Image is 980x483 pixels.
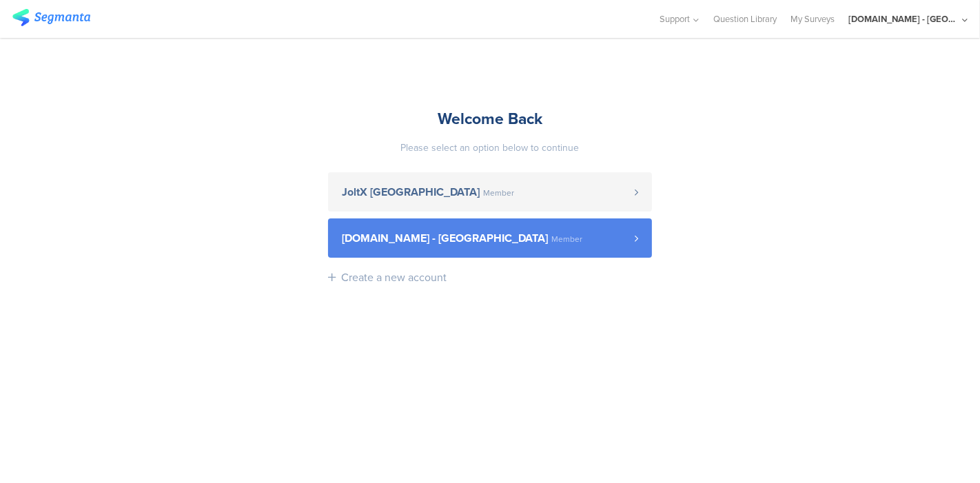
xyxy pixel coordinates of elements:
[328,107,652,130] div: Welcome Back
[341,269,447,285] div: Create a new account
[328,218,652,258] a: [DOMAIN_NAME] - [GEOGRAPHIC_DATA] Member
[551,235,582,243] span: Member
[483,189,514,197] span: Member
[328,141,652,155] div: Please select an option below to continue
[12,9,90,26] img: segmanta logo
[848,12,959,25] div: [DOMAIN_NAME] - [GEOGRAPHIC_DATA]
[342,233,548,244] span: [DOMAIN_NAME] - [GEOGRAPHIC_DATA]
[660,12,691,25] span: Support
[328,172,652,212] a: JoltX [GEOGRAPHIC_DATA] Member
[342,187,480,198] span: JoltX [GEOGRAPHIC_DATA]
